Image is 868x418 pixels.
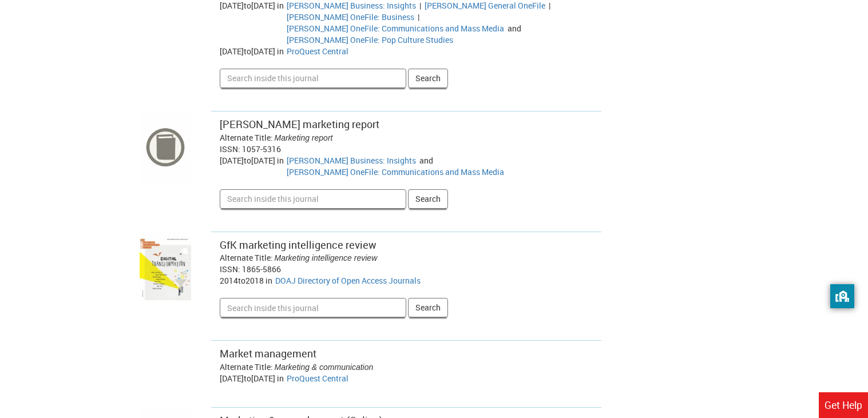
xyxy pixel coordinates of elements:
[220,117,593,132] div: [PERSON_NAME] marketing report
[416,11,421,22] span: |
[220,144,593,155] div: ISSN: 1057-5316
[275,133,333,142] span: Marketing report
[275,275,421,286] a: Go to DOAJ Directory of Open Access Journals
[819,392,868,418] a: Get Help
[277,155,284,166] span: in
[220,347,593,361] div: Market management
[275,253,378,262] span: Marketing intelligence review
[220,69,406,88] input: Search inside this journal
[287,23,504,34] a: Go to Gale OneFile: Communications and Mass Media
[220,46,287,57] div: [DATE] [DATE]
[287,373,348,384] a: Go to ProQuest Central
[418,155,435,166] span: and
[287,166,504,177] a: Go to Gale OneFile: Communications and Mass Media
[287,46,348,57] a: Go to ProQuest Central
[140,232,191,300] img: cover image for: GfK marketing intelligence review
[277,46,284,57] span: in
[275,363,374,372] span: Marketing & communication
[220,373,287,384] div: [DATE] [DATE]
[408,69,448,88] button: Search
[220,132,273,143] span: Alternate Title:
[238,275,245,286] span: to
[220,264,593,275] div: ISSN: 1865-5866
[244,46,251,57] span: to
[277,373,284,384] span: in
[287,11,414,22] a: Go to Gale OneFile: Business
[140,111,191,183] img: cover image for: Frohlinger's marketing report
[220,275,275,286] div: 2014 2018
[265,275,272,286] span: in
[408,298,448,317] button: Search
[220,238,593,253] div: GfK marketing intelligence review
[220,155,287,178] div: [DATE] [DATE]
[506,23,523,34] span: and
[244,155,251,166] span: to
[287,34,453,45] a: Go to Gale OneFile: Pop Culture Studies
[244,373,251,384] span: to
[830,284,854,308] button: privacy banner
[220,298,406,317] input: Search inside this journal
[287,155,416,166] a: Go to Gale Business: Insights
[408,189,448,209] button: Search
[220,252,273,263] span: Alternate Title:
[220,361,273,372] span: Alternate Title:
[220,189,406,209] input: Search inside this journal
